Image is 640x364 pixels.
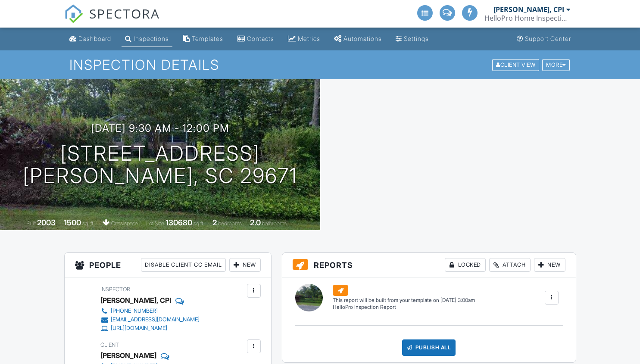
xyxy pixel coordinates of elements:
[65,253,271,277] h3: People
[37,218,56,227] div: 2003
[100,342,119,348] span: Client
[445,258,486,272] div: Locked
[78,35,111,42] div: Dashboard
[484,14,571,22] div: HelloPro Home Inspections LLC
[111,220,138,227] span: crawlspace
[26,220,36,227] span: Built
[282,253,576,277] h3: Reports
[229,258,261,272] div: New
[492,59,539,71] div: Client View
[247,35,274,42] div: Contacts
[262,220,287,227] span: bathrooms
[179,31,227,47] a: Templates
[333,304,475,311] div: HelloPro Inspection Report
[141,258,226,272] div: Disable Client CC Email
[64,218,81,227] div: 1500
[82,220,94,227] span: sq. ft.
[100,294,171,307] div: [PERSON_NAME], CPI
[250,218,261,227] div: 2.0
[212,218,217,227] div: 2
[333,297,475,304] div: This report will be built from your template on [DATE] 3:00am
[392,31,432,47] a: Settings
[111,308,158,314] div: [PHONE_NUMBER]
[100,349,156,362] div: [PERSON_NAME]
[402,339,456,356] div: Publish All
[218,220,242,227] span: bedrooms
[192,35,223,42] div: Templates
[489,258,531,272] div: Attach
[89,4,160,22] span: SPECTORA
[111,325,167,332] div: [URL][DOMAIN_NAME]
[100,307,200,315] a: [PHONE_NUMBER]
[331,31,385,47] a: Automations (Advanced)
[404,35,429,42] div: Settings
[122,31,172,47] a: Inspections
[284,31,324,47] a: Metrics
[91,122,229,134] h3: [DATE] 9:30 am - 12:00 pm
[100,315,200,324] a: [EMAIL_ADDRESS][DOMAIN_NAME]
[234,31,278,47] a: Contacts
[298,35,320,42] div: Metrics
[69,57,570,72] h1: Inspection Details
[343,35,382,42] div: Automations
[100,286,130,292] span: Inspector
[146,220,164,227] span: Lot Size
[513,31,574,47] a: Support Center
[23,142,297,188] h1: [STREET_ADDRESS] [PERSON_NAME], SC 29671
[111,316,200,323] div: [EMAIL_ADDRESS][DOMAIN_NAME]
[165,218,192,227] div: 130680
[100,324,200,333] a: [URL][DOMAIN_NAME]
[491,61,541,68] a: Client View
[64,4,83,23] img: The Best Home Inspection Software - Spectora
[525,35,571,42] div: Support Center
[493,5,564,14] div: [PERSON_NAME], CPI
[134,35,169,42] div: Inspections
[542,59,570,71] div: More
[194,220,204,227] span: sq.ft.
[64,12,160,30] a: SPECTORA
[66,31,115,47] a: Dashboard
[534,258,565,272] div: New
